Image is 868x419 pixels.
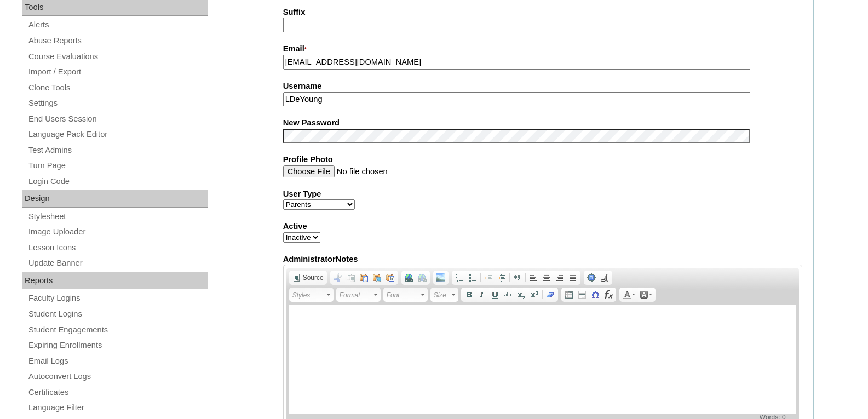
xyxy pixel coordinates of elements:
a: Login Code [27,175,208,188]
span: Styles [292,289,325,302]
a: Table [562,289,576,301]
a: Alerts [27,18,208,32]
iframe: Rich Text Editor, AdministratorNotes [289,305,796,414]
label: New Password [283,117,802,129]
a: Unlink [416,272,429,284]
label: Active [283,221,802,232]
a: Justify [566,272,579,284]
a: Update Banner [27,256,208,270]
label: Email [283,43,802,55]
span: Source [301,273,324,282]
a: Email Logs [27,354,208,368]
a: Align Right [553,272,566,284]
a: Align Left [527,272,540,284]
a: Turn Page [27,159,208,173]
a: Certificates [27,386,208,399]
a: Copy [344,272,358,284]
a: Italic [475,289,488,301]
a: Settings [27,96,208,110]
a: Center [540,272,553,284]
a: Autoconvert Logs [27,370,208,383]
label: Suffix [283,7,802,18]
a: Insert Equation [602,289,615,301]
a: Insert/Remove Numbered List [453,272,466,284]
a: Link [403,272,416,284]
a: Student Engagements [27,323,208,337]
a: Lesson Icons [27,241,208,255]
a: End Users Session [27,112,208,126]
a: Add Image [434,272,447,284]
a: Import / Export [27,65,208,79]
a: Maximize [585,272,598,284]
a: Expiring Enrollments [27,338,208,352]
a: Source [290,272,326,284]
a: Course Evaluations [27,50,208,64]
a: Decrease Indent [482,272,495,284]
a: Strike Through [502,289,515,301]
div: Reports [22,272,208,290]
span: Format [340,289,372,302]
a: Insert Horizontal Line [576,289,589,301]
a: Subscript [515,289,528,301]
label: Username [283,81,802,92]
a: Remove Format [544,289,557,301]
a: Cut [331,272,344,284]
label: AdministratorNotes [283,254,802,265]
a: Abuse Reports [27,34,208,48]
label: User Type [283,188,802,200]
a: Image Uploader [27,225,208,239]
a: Bold [462,289,475,301]
a: Student Logins [27,307,208,321]
a: Clone Tools [27,81,208,95]
a: Paste from Word [384,272,397,284]
a: Faculty Logins [27,291,208,305]
a: Background Color [637,289,654,301]
a: Superscript [528,289,541,301]
a: Test Admins [27,144,208,157]
a: Insert/Remove Bulleted List [466,272,479,284]
a: Styles [289,288,334,302]
a: Language Pack Editor [27,128,208,141]
span: Font [387,289,419,302]
a: Increase Indent [495,272,508,284]
span: Size [434,289,450,302]
a: Text Color [620,289,637,301]
a: Block Quote [511,272,524,284]
a: Format [336,288,381,302]
a: Size [430,288,458,302]
a: Language Filter [27,401,208,415]
a: Stylesheet [27,210,208,223]
a: Paste as plain text [371,272,384,284]
a: Insert Special Character [589,289,602,301]
div: Design [22,190,208,208]
a: Show Blocks [598,272,611,284]
a: Underline [488,289,502,301]
label: Profile Photo [283,154,802,165]
a: Font [383,288,428,302]
a: Paste [358,272,371,284]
